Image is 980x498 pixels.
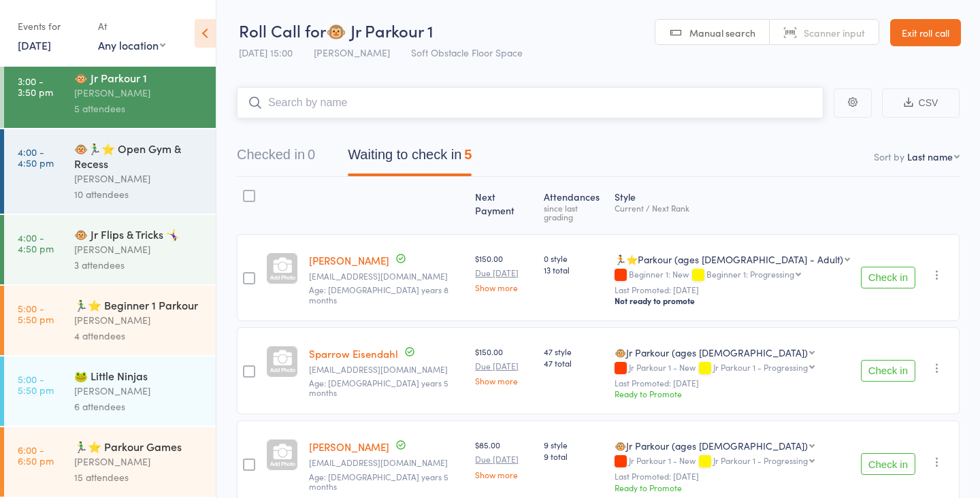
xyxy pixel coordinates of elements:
div: 🐵 Jr Flips & Tricks 🤸‍♀️ [74,227,204,242]
div: Ready to Promote [615,388,850,399]
div: since last grading [544,203,603,221]
div: Jr Parkour 1 - New [615,363,850,374]
span: Scanner input [804,26,865,39]
div: [PERSON_NAME] [74,383,204,399]
div: Current / Next Rank [615,203,850,212]
div: Next Payment [470,183,538,228]
div: 🐵 Jr Parkour 1 [74,70,204,85]
a: [DATE] [18,37,51,52]
span: Age: [DEMOGRAPHIC_DATA] years 5 months [309,377,448,398]
a: [PERSON_NAME] [309,253,389,267]
span: 47 style [544,346,603,357]
div: [PERSON_NAME] [74,454,204,469]
a: 3:00 -3:50 pm🐵 Jr Parkour 1[PERSON_NAME]5 attendees [4,59,216,128]
div: 4 attendees [74,328,204,344]
time: 5:00 - 5:50 pm [18,373,54,395]
span: 🐵 Jr Parkour 1 [326,19,434,41]
div: 5 [464,147,472,162]
div: Events for [18,15,84,37]
div: 0 [308,147,315,162]
button: Waiting to check in5 [348,140,472,176]
span: 9 style [544,439,603,450]
div: [PERSON_NAME] [74,242,204,257]
button: CSV [882,88,960,118]
a: 6:00 -6:50 pm🏃‍♂️⭐ Parkour Games[PERSON_NAME]15 attendees [4,427,216,497]
time: 5:00 - 5:50 pm [18,303,54,325]
small: deepalimuddebihal@gmail.com [309,271,464,281]
time: 4:00 - 4:50 pm [18,146,54,168]
time: 6:00 - 6:50 pm [18,444,54,466]
div: At [98,15,165,37]
span: Soft Obstacle Floor Space [411,46,523,59]
a: 4:00 -4:50 pm🐵 Jr Flips & Tricks 🤸‍♀️[PERSON_NAME]3 attendees [4,215,216,284]
label: Sort by [874,150,904,163]
button: Check in [861,267,915,288]
span: [PERSON_NAME] [314,46,390,59]
span: 0 style [544,252,603,264]
div: 10 attendees [74,186,204,202]
div: Jr Parkour 1 - New [615,456,850,467]
a: [PERSON_NAME] [309,439,389,454]
span: Manual search [689,26,755,39]
div: $85.00 [475,439,533,478]
div: Ready to Promote [615,482,850,493]
small: Last Promoted: [DATE] [615,378,850,388]
span: 13 total [544,264,603,276]
div: Beginner 1: Progressing [706,269,794,278]
div: Beginner 1: New [615,269,850,281]
a: 4:00 -4:50 pm🐵🏃‍♂️⭐ Open Gym & Recess[PERSON_NAME]10 attendees [4,129,216,214]
span: [DATE] 15:00 [239,46,293,59]
div: [PERSON_NAME] [74,85,204,101]
button: Check in [861,453,915,475]
div: [PERSON_NAME] [74,171,204,186]
span: Age: [DEMOGRAPHIC_DATA] years 5 months [309,471,448,492]
div: $150.00 [475,346,533,385]
span: Roll Call for [239,19,326,41]
div: 6 attendees [74,399,204,414]
small: kayci007@mac.com [309,458,464,467]
small: Due [DATE] [475,268,533,278]
div: 🏃⭐Parkour (ages [DEMOGRAPHIC_DATA] - Adult) [615,252,843,266]
div: Atten­dances [538,183,608,228]
div: Any location [98,37,165,52]
span: 9 total [544,450,603,462]
div: 5 attendees [74,101,204,116]
a: Exit roll call [890,19,961,46]
time: 3:00 - 3:50 pm [18,76,53,97]
a: Sparrow Eisendahl [309,346,398,361]
div: [PERSON_NAME] [74,312,204,328]
a: Show more [475,470,533,479]
div: Jr Parkour 1 - Progressing [713,363,808,371]
span: Age: [DEMOGRAPHIC_DATA] years 8 months [309,284,448,305]
input: Search by name [237,87,823,118]
small: Last Promoted: [DATE] [615,285,850,295]
small: eisendahl18@gmail.com [309,365,464,374]
small: Due [DATE] [475,454,533,464]
span: 47 total [544,357,603,369]
div: 🏃‍♂️⭐ Parkour Games [74,439,204,454]
div: Not ready to promote [615,295,850,306]
a: 5:00 -5:50 pm🐸 Little Ninjas[PERSON_NAME]6 attendees [4,356,216,426]
div: 🐵Jr Parkour (ages [DEMOGRAPHIC_DATA]) [615,346,808,359]
div: Jr Parkour 1 - Progressing [713,456,808,465]
small: Due [DATE] [475,361,533,371]
div: 🐵Jr Parkour (ages [DEMOGRAPHIC_DATA]) [615,439,808,452]
div: 🐵🏃‍♂️⭐ Open Gym & Recess [74,141,204,171]
div: 15 attendees [74,469,204,485]
div: Style [609,183,855,228]
a: Show more [475,376,533,385]
div: $150.00 [475,252,533,292]
div: 🏃‍♂️⭐ Beginner 1 Parkour [74,297,204,312]
time: 4:00 - 4:50 pm [18,232,54,254]
div: 3 attendees [74,257,204,273]
a: Show more [475,283,533,292]
div: 🐸 Little Ninjas [74,368,204,383]
button: Checked in0 [237,140,315,176]
button: Check in [861,360,915,382]
small: Last Promoted: [DATE] [615,471,850,481]
a: 5:00 -5:50 pm🏃‍♂️⭐ Beginner 1 Parkour[PERSON_NAME]4 attendees [4,286,216,355]
div: Last name [907,150,953,163]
